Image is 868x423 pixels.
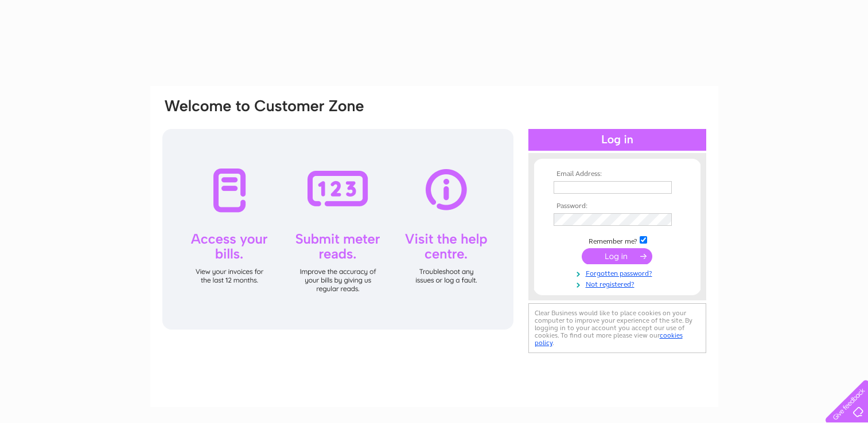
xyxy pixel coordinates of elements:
a: Not registered? [554,278,684,289]
th: Password: [551,202,684,210]
a: cookies policy [535,331,683,347]
a: Forgotten password? [554,267,684,278]
th: Email Address: [551,170,684,178]
input: Submit [582,248,652,264]
div: Clear Business would like to place cookies on your computer to improve your experience of the sit... [528,303,706,353]
td: Remember me? [551,234,684,246]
